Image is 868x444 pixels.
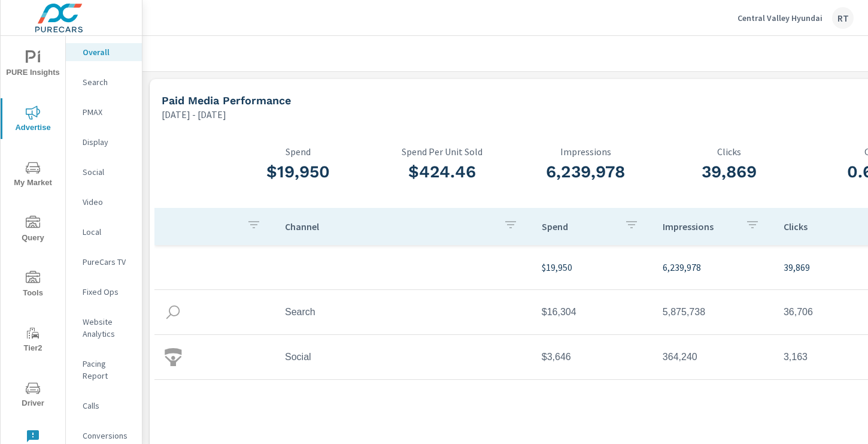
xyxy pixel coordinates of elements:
h3: $19,950 [226,162,370,182]
p: Clicks [784,221,857,232]
span: My Market [4,161,62,190]
img: icon-social.svg [164,348,182,366]
p: Search [83,76,132,88]
p: Pacing Report [83,358,132,382]
div: Local [66,223,142,241]
div: PureCars TV [66,253,142,271]
h3: 6,239,978 [514,162,657,182]
div: Display [66,133,142,151]
div: Website Analytics [66,313,142,343]
p: Fixed Ops [83,286,132,298]
p: Central Valley Hyundai [738,13,823,23]
div: Fixed Ops [66,283,142,301]
p: Clicks [657,146,801,157]
span: Tier2 [4,326,62,355]
p: $19,950 [542,260,644,274]
p: Spend [226,146,370,157]
p: Channel [285,221,494,232]
span: Tools [4,271,62,300]
span: Query [4,216,62,245]
p: Calls [83,400,132,412]
h3: $424.46 [370,162,514,182]
p: Conversions [83,430,132,442]
div: RT [832,7,854,29]
p: Spend Per Unit Sold [370,146,514,157]
p: [DATE] - [DATE] [162,107,226,122]
div: Social [66,163,142,181]
h3: 39,869 [657,162,801,182]
td: 364,240 [653,342,774,372]
p: PureCars TV [83,256,132,268]
div: PMAX [66,103,142,121]
td: $16,304 [532,297,653,327]
img: icon-search.svg [164,303,182,321]
p: Display [83,136,132,148]
div: Pacing Report [66,355,142,385]
p: Spend [542,221,615,232]
p: 6,239,978 [663,260,764,274]
p: Overall [83,46,132,58]
div: Search [66,73,142,91]
p: Impressions [663,221,736,232]
p: Impressions [514,146,657,157]
p: Video [83,196,132,208]
span: Driver [4,381,62,410]
span: Advertise [4,105,62,135]
span: PURE Insights [4,50,62,80]
div: Video [66,193,142,211]
td: $3,646 [532,342,653,372]
p: Website Analytics [83,316,132,340]
p: Local [83,226,132,238]
td: Social [275,342,532,372]
div: Calls [66,397,142,415]
div: Overall [66,43,142,61]
h5: Paid Media Performance [162,94,291,107]
p: PMAX [83,106,132,118]
p: Social [83,166,132,178]
td: Search [275,297,532,327]
td: 5,875,738 [653,297,774,327]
